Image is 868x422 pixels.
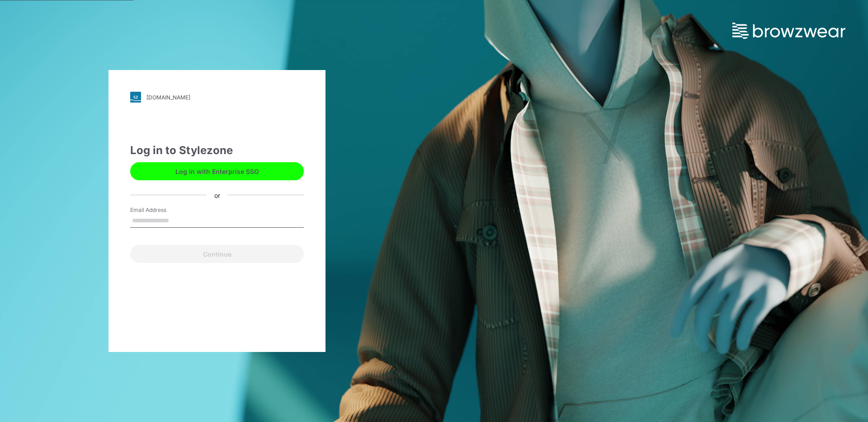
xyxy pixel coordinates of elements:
div: [DOMAIN_NAME] [146,94,190,101]
label: Email Address [130,206,193,214]
img: svg+xml;base64,PHN2ZyB3aWR0aD0iMjgiIGhlaWdodD0iMjgiIHZpZXdCb3g9IjAgMCAyOCAyOCIgZmlsbD0ibm9uZSIgeG... [130,92,141,103]
div: Log in to Stylezone [130,142,304,159]
a: [DOMAIN_NAME] [130,92,304,103]
img: browzwear-logo.73288ffb.svg [732,23,845,39]
div: or [207,190,227,200]
button: Log in with Enterprise SSO [130,162,304,180]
